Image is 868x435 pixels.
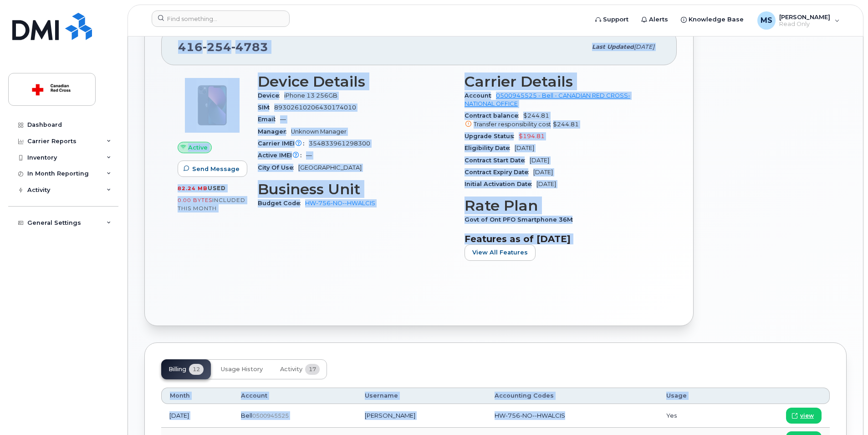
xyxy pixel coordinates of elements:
[761,15,772,26] span: MS
[553,121,579,128] span: $244.81
[603,15,628,24] span: Support
[306,152,312,159] span: —
[465,244,536,261] button: View All Features
[465,169,533,176] span: Contract Expiry Date
[357,404,486,428] td: [PERSON_NAME]
[178,197,212,203] span: 0.00 Bytes
[258,152,306,159] span: Active IMEI
[258,181,454,197] h3: Business Unit
[309,140,370,147] span: 354833961298300
[298,164,362,171] span: [GEOGRAPHIC_DATA]
[241,412,252,419] span: Bell
[800,412,814,420] span: view
[589,10,635,29] a: Support
[465,92,496,99] span: Account
[465,197,660,214] h3: Rate Plan
[658,404,730,428] td: Yes
[634,43,654,50] span: [DATE]
[530,157,549,164] span: [DATE]
[465,73,660,90] h3: Carrier Details
[465,216,577,223] span: Govt of Ont PFO Smartphone 36M
[258,116,280,123] span: Email
[178,185,208,192] span: 82.24 MB
[472,248,528,257] span: View All Features
[465,157,530,164] span: Contract Start Date
[465,145,515,151] span: Eligibility Date
[258,128,291,135] span: Manager
[689,15,744,24] span: Knowledge Base
[674,10,750,29] a: Knowledge Base
[258,73,454,90] h3: Device Details
[305,200,375,207] a: HW-756-NO--HWALCIS
[233,388,357,404] th: Account
[779,13,830,21] span: [PERSON_NAME]
[465,92,630,107] a: 0500945525 - Bell - CANADIAN RED CROSS- NATIONAL OFFICE
[357,388,486,404] th: Username
[258,140,309,147] span: Carrier IMEI
[188,143,208,152] span: Active
[779,21,830,28] span: Read Only
[658,388,730,404] th: Usage
[465,133,519,140] span: Upgrade Status
[515,145,534,151] span: [DATE]
[519,133,545,140] span: $194.81
[161,404,233,428] td: [DATE]
[495,412,565,419] span: HW-756-NO--HWALCIS
[258,104,274,111] span: SIM
[274,104,356,111] span: 89302610206430174010
[258,164,298,171] span: City Of Use
[258,92,284,99] span: Device
[221,366,263,373] span: Usage History
[465,181,536,187] span: Initial Activation Date
[592,43,634,50] span: Last updated
[192,165,240,173] span: Send Message
[280,116,286,123] span: —
[185,78,240,133] img: image20231002-3703462-1ig824h.jpeg
[751,11,846,30] div: Mojgan Salimi
[465,233,660,244] h3: Features as of [DATE]
[252,412,289,419] span: 0500945525
[465,112,523,119] span: Contract balance
[280,366,302,373] span: Activity
[178,197,245,212] span: included this month
[536,181,556,187] span: [DATE]
[203,40,231,54] span: 254
[178,40,268,54] span: 416
[208,185,226,192] span: used
[635,10,674,29] a: Alerts
[178,161,247,177] button: Send Message
[486,388,658,404] th: Accounting Codes
[284,92,337,99] span: iPhone 13 256GB
[474,121,551,128] span: Transfer responsibility cost
[786,408,822,424] a: view
[533,169,553,176] span: [DATE]
[465,112,660,129] span: $244.81
[152,10,290,27] input: Find something...
[291,128,347,135] span: Unknown Manager
[258,200,305,207] span: Budget Code
[231,40,268,54] span: 4783
[161,388,233,404] th: Month
[649,15,668,24] span: Alerts
[305,364,320,375] span: 17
